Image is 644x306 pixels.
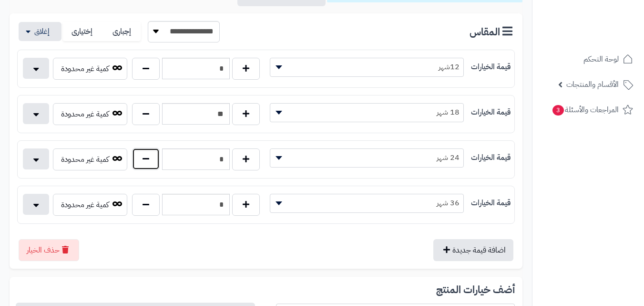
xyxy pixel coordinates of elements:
[566,78,619,91] span: الأقسام والمنتجات
[270,194,464,213] span: 36 شهر
[270,105,463,119] span: 18 شهر
[470,25,515,38] h3: المقاس
[270,58,464,77] span: 12شهر
[552,105,564,116] span: 3
[538,98,638,121] a: المراجعات والأسئلة3
[471,198,511,209] label: قيمة الخيارات
[102,22,141,42] label: إجبارى
[270,196,463,210] span: 36 شهر
[270,60,463,74] span: 12شهر
[471,62,511,73] label: قيمة الخيارات
[433,239,513,261] button: اضافة قيمة جديدة
[583,53,619,66] span: لوحة التحكم
[538,48,638,71] a: لوحة التحكم
[17,285,515,295] h3: أضف خيارات المنتج
[63,22,102,42] label: إختيارى
[471,152,511,163] label: قيمة الخيارات
[552,103,619,116] span: المراجعات والأسئلة
[270,150,463,165] span: 24 شهر
[19,239,79,261] button: حذف الخيار
[270,148,464,168] span: 24 شهر
[270,103,464,122] span: 18 شهر
[471,107,511,118] label: قيمة الخيارات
